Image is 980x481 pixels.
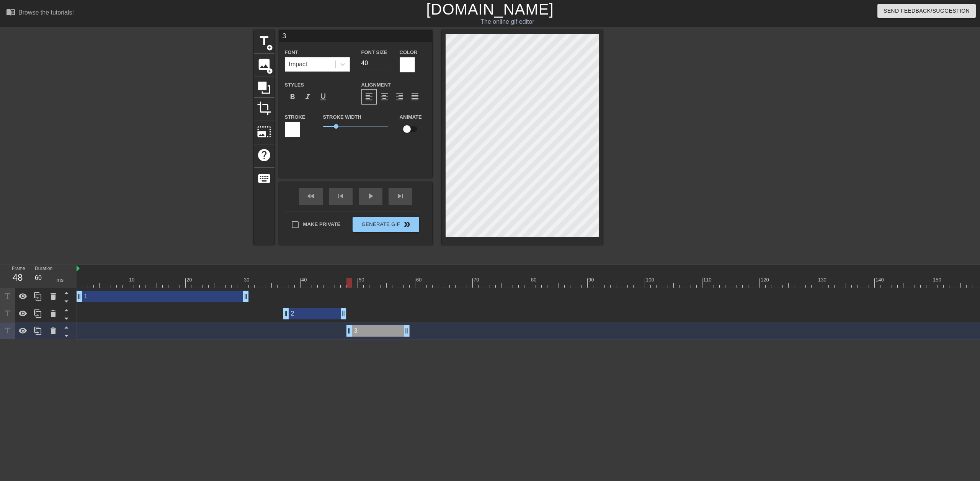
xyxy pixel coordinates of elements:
[818,276,828,284] div: 130
[75,293,83,300] span: drag_handle
[257,124,271,139] span: photo_size_select_large
[186,276,193,284] div: 20
[336,191,345,201] span: skip_previous
[345,327,353,335] span: drag_handle
[396,191,405,201] span: skip_next
[285,49,298,56] label: Font
[6,7,15,16] span: menu_book
[330,17,684,26] div: The online gif editor
[366,191,375,201] span: play_arrow
[318,92,328,101] span: format_underline
[359,276,366,284] div: 50
[884,6,970,16] span: Send Feedback/Suggestion
[410,92,420,101] span: format_align_justify
[395,92,404,101] span: format_align_right
[303,92,312,101] span: format_italic
[761,276,770,284] div: 120
[403,327,410,335] span: drag_handle
[266,68,273,74] span: add_circle
[285,113,305,121] label: Stroke
[323,113,361,121] label: Stroke Width
[356,220,416,229] span: Generate Gif
[285,81,304,89] label: Styles
[353,217,419,232] button: Generate Gif
[402,220,412,229] span: double_arrow
[340,310,347,317] span: drag_handle
[257,148,271,162] span: help
[361,49,387,56] label: Font Size
[703,276,713,284] div: 110
[266,44,273,51] span: add_circle
[474,276,480,284] div: 70
[588,276,595,284] div: 90
[244,276,251,284] div: 30
[301,276,308,284] div: 40
[877,4,976,18] button: Send Feedback/Suggestion
[35,267,52,271] label: Duration
[257,57,271,72] span: image
[56,276,64,284] div: ms
[531,276,538,284] div: 80
[400,49,418,56] label: Color
[288,92,297,101] span: format_bold
[12,271,23,285] div: 48
[416,276,423,284] div: 60
[257,171,271,186] span: keyboard
[6,7,74,19] a: Browse the tutorials!
[242,293,250,300] span: drag_handle
[18,9,74,16] div: Browse the tutorials!
[361,81,391,89] label: Alignment
[129,276,136,284] div: 10
[364,92,374,101] span: format_align_left
[289,60,307,69] div: Impact
[257,101,271,116] span: crop
[6,265,29,287] div: Frame
[646,276,655,284] div: 100
[933,276,942,284] div: 150
[257,34,271,48] span: title
[875,276,885,284] div: 140
[306,191,315,201] span: fast_rewind
[426,1,554,18] a: [DOMAIN_NAME]
[380,92,389,101] span: format_align_center
[400,113,422,121] label: Animate
[282,310,290,317] span: drag_handle
[303,221,341,228] span: Make Private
